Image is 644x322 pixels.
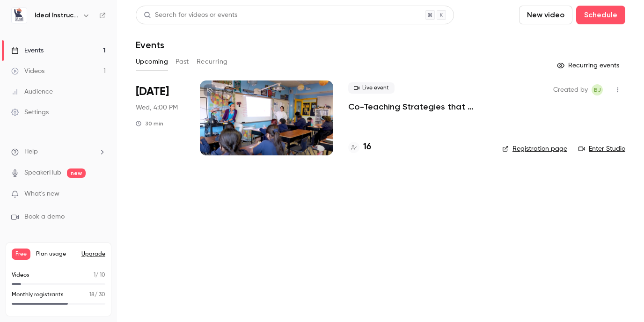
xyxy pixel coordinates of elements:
[136,54,168,69] button: Upcoming
[35,11,79,20] h6: Ideal Instruction
[592,84,603,95] span: Brian Jaffe
[11,108,49,117] div: Settings
[136,84,169,99] span: [DATE]
[67,168,86,178] span: new
[94,271,105,279] p: / 10
[136,39,164,51] h1: Events
[36,250,76,258] span: Plan usage
[553,58,625,73] button: Recurring events
[136,120,163,127] div: 30 min
[24,168,61,178] a: SpeakerHub
[594,84,601,95] span: BJ
[24,212,65,222] span: Book a demo
[24,147,38,157] span: Help
[144,10,237,20] div: Search for videos or events
[11,46,44,55] div: Events
[502,144,567,154] a: Registration page
[89,291,105,299] p: / 30
[12,249,30,260] span: Free
[348,101,487,112] a: Co-Teaching Strategies that Work
[24,189,59,199] span: What's new
[12,271,29,279] p: Videos
[578,144,625,154] a: Enter Studio
[176,54,189,69] button: Past
[576,6,625,24] button: Schedule
[519,6,572,24] button: New video
[12,8,27,23] img: Ideal Instruction
[348,141,371,154] a: 16
[553,84,588,95] span: Created by
[197,54,228,69] button: Recurring
[11,66,44,76] div: Videos
[89,292,95,298] span: 18
[11,87,53,96] div: Audience
[81,250,105,258] button: Upgrade
[363,141,371,154] h4: 16
[11,147,106,157] li: help-dropdown-opener
[12,291,64,299] p: Monthly registrants
[136,80,185,155] div: Oct 15 Wed, 4:00 PM (America/New York)
[136,103,178,112] span: Wed, 4:00 PM
[94,272,95,278] span: 1
[348,82,395,94] span: Live event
